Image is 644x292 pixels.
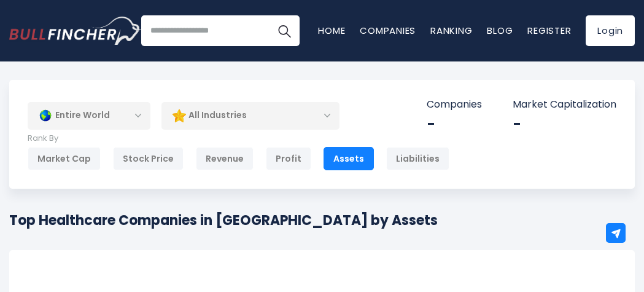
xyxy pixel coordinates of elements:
[513,114,616,133] div: -
[113,147,184,170] div: Stock Price
[28,147,101,170] div: Market Cap
[427,114,482,133] div: -
[427,98,482,111] p: Companies
[9,210,438,231] h1: Top Healthcare Companies in [GEOGRAPHIC_DATA] by Assets
[9,17,141,45] a: Go to homepage
[586,15,635,46] a: Login
[324,147,374,170] div: Assets
[360,24,416,37] a: Companies
[318,24,345,37] a: Home
[28,133,449,144] p: Rank By
[527,24,571,37] a: Register
[386,147,449,170] div: Liabilities
[266,147,311,170] div: Profit
[513,98,616,111] p: Market Capitalization
[161,101,339,130] div: All Industries
[196,147,254,170] div: Revenue
[28,101,150,130] div: Entire World
[487,24,513,37] a: Blog
[9,17,142,45] img: Bullfincher logo
[430,24,472,37] a: Ranking
[269,15,300,46] button: Search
